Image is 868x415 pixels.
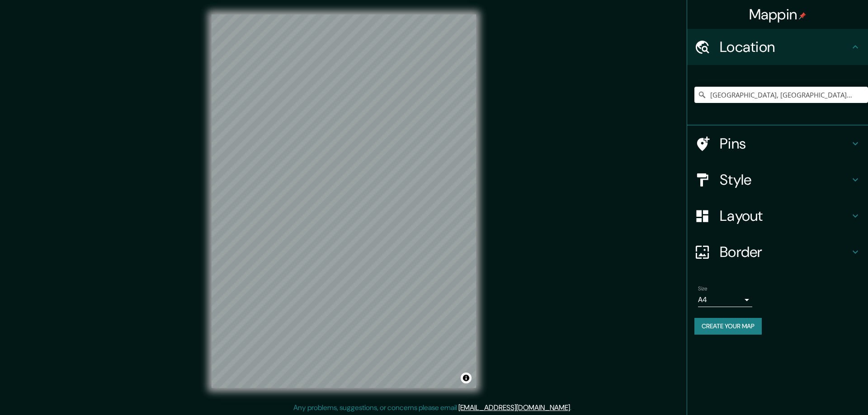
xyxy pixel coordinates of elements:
[720,38,850,56] h4: Location
[293,402,571,413] p: Any problems, suggestions, or concerns please email .
[698,285,708,293] label: Size
[799,12,806,19] img: pin-icon.png
[720,207,850,225] h4: Layout
[720,135,850,153] h4: Pins
[698,293,752,307] div: A4
[749,5,807,23] h4: Mappin
[720,171,850,189] h4: Style
[573,402,575,413] div: .
[461,373,472,383] button: Toggle attribution
[720,243,850,261] h4: Border
[212,14,476,388] canvas: Map
[694,318,762,335] button: Create your map
[458,403,570,412] a: [EMAIL_ADDRESS][DOMAIN_NAME]
[687,126,868,162] div: Pins
[687,29,868,65] div: Location
[687,234,868,270] div: Border
[694,87,868,103] input: Pick your city or area
[571,402,573,413] div: .
[687,198,868,234] div: Layout
[687,162,868,198] div: Style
